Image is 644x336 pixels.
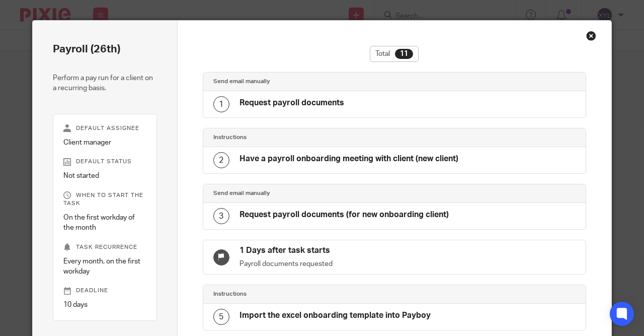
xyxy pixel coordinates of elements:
h4: Send email manually [213,78,394,86]
p: Default assignee [63,124,146,132]
p: Payroll documents requested [239,259,394,269]
p: When to start the task [63,191,146,208]
div: 2 [213,152,229,168]
div: 1 [213,96,229,112]
h4: Import the excel onboarding template into Payboy [239,310,431,321]
h4: Instructions [213,290,394,298]
h4: Have a payroll onboarding meeting with client (new client) [239,154,458,164]
div: 3 [213,208,229,224]
h4: Instructions [213,133,394,142]
p: Not started [63,171,146,181]
p: On the first workday of the month [63,213,146,233]
div: Close this dialog window [586,31,596,41]
h2: Payroll (26th) [53,41,157,58]
h4: Send email manually [213,189,394,197]
h4: Request payroll documents (for new onboarding client) [239,210,449,220]
p: 10 days [63,300,146,310]
h4: Request payroll documents [239,98,344,108]
p: Deadline [63,287,146,295]
p: Perform a pay run for a client on a recurring basis. [53,73,157,94]
p: Task recurrence [63,243,146,251]
p: Every month, on the first workday [63,256,146,277]
p: Client manager [63,138,146,148]
div: 11 [395,49,413,59]
p: Default status [63,158,146,166]
h4: 1 Days after task starts [239,245,394,256]
div: 5 [213,309,229,325]
div: Total [370,46,419,62]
